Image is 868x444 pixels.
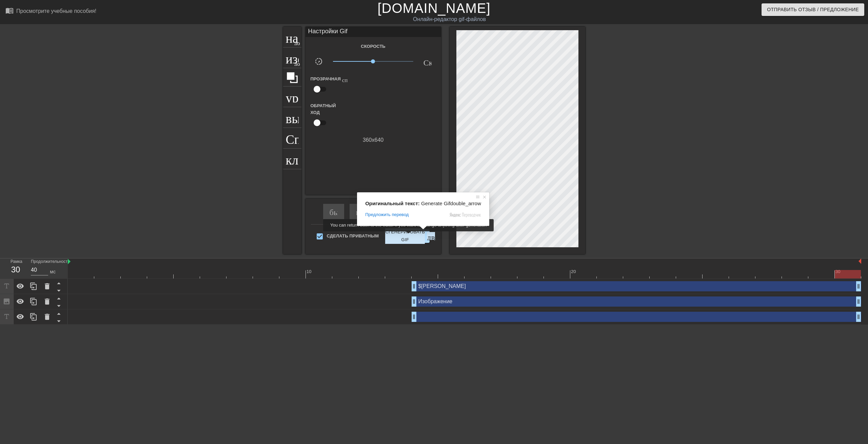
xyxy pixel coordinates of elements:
[372,137,375,143] ya-tr-span: x
[330,207,390,215] ya-tr-span: быстрый поворот
[286,30,335,43] ya-tr-span: название
[50,269,56,274] ya-tr-span: мс
[363,137,372,143] ya-tr-span: 360
[286,90,327,102] ya-tr-span: урожай
[411,283,417,359] ya-tr-span: drag_handle - ручка перетаскивания
[356,207,416,215] ya-tr-span: пропускать ранее
[427,232,484,240] ya-tr-span: двойная стрелка
[411,313,417,320] span: drag_handle - ручка перетаскивания
[385,228,425,244] ya-tr-span: Сгенерировать GIF
[16,8,96,14] ya-tr-span: Просмотрите учебные пособия!
[859,258,861,264] img: bound-end.png
[307,268,313,275] div: 10
[375,137,384,143] ya-tr-span: 640
[286,110,477,123] ya-tr-span: выбор_размера_фото_большой
[361,44,385,49] ya-tr-span: Скорость
[311,76,341,81] ya-tr-span: Прозрачная
[286,152,347,165] ya-tr-span: клавиатура
[311,103,336,115] ya-tr-span: Обратный ход
[308,28,348,35] ya-tr-span: Настройки Gif
[365,200,420,206] span: Оригинальный текст:
[365,212,409,218] span: Предложить перевод
[11,264,21,276] div: 30
[835,268,842,275] div: 30
[855,283,862,359] ya-tr-span: drag_handle - ручка перетаскивания
[762,3,864,16] button: Отправить Отзыв / Предложение
[294,39,333,45] ya-tr-span: добавить_круг
[377,1,490,16] a: [DOMAIN_NAME]
[411,298,417,305] span: drag_handle - ручка перетаскивания
[390,229,429,243] button: Сгенерировать GIF
[855,313,862,320] span: drag_handle - ручка перетаскивания
[294,60,333,66] ya-tr-span: добавить_круг
[421,200,481,206] span: Generate Gifdouble_arrow
[423,57,456,65] ya-tr-span: Скорость
[767,5,859,14] ya-tr-span: Отправить Отзыв / Предложение
[327,233,379,238] ya-tr-span: Сделать Приватным
[286,131,331,144] ya-tr-span: Справка
[315,57,323,65] ya-tr-span: slow_motion_video
[342,76,361,82] ya-tr-span: справка
[5,6,96,17] a: Просмотрите учебные пособия!
[31,259,70,264] ya-tr-span: Продолжительность
[855,298,862,305] span: drag_handle - ручка перетаскивания
[571,268,577,275] div: 20
[11,259,22,264] ya-tr-span: Рамка
[413,16,486,22] ya-tr-span: Онлайн-редактор gif-файлов
[5,6,55,15] ya-tr-span: menu_book_бук меню
[286,51,357,63] ya-tr-span: изображение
